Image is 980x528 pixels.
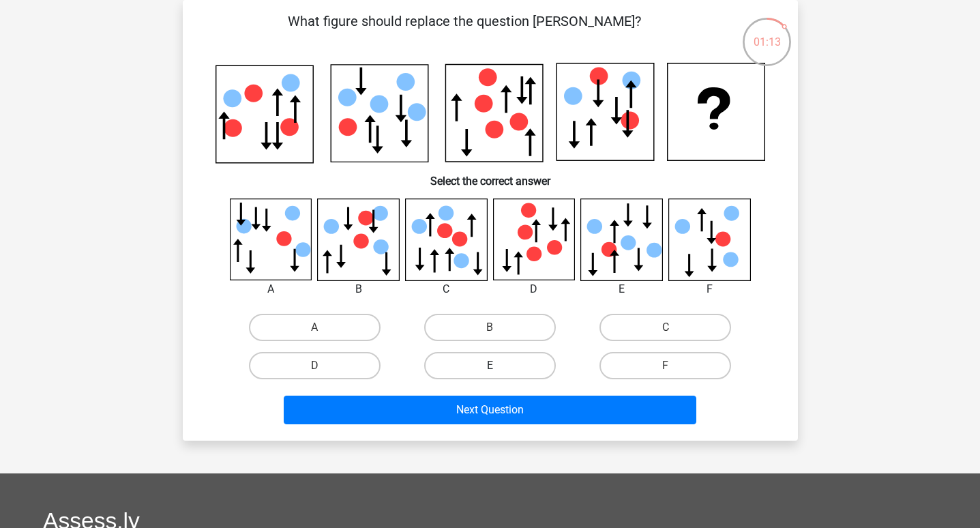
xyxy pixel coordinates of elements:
[483,281,586,297] div: D
[570,281,673,297] div: E
[205,11,725,52] p: What figure should replace the question [PERSON_NAME]?
[307,281,410,297] div: B
[249,352,381,379] label: D
[599,352,731,379] label: F
[658,281,761,297] div: F
[395,281,498,297] div: C
[249,314,381,341] label: A
[220,281,323,297] div: A
[741,16,792,50] div: 01:13
[424,352,556,379] label: E
[205,164,776,188] h6: Select the correct answer
[284,396,696,424] button: Next Question
[424,314,556,341] label: B
[599,314,731,341] label: C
